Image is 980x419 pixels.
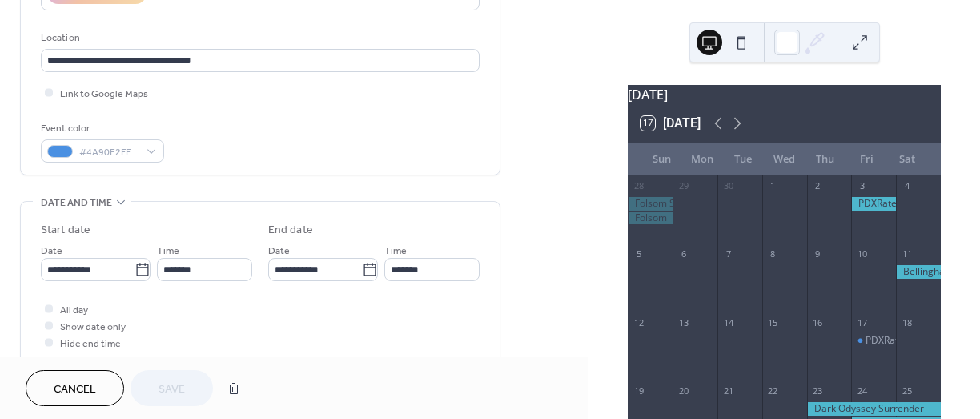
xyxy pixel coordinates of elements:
span: All day [60,302,88,319]
div: 6 [677,248,689,260]
div: 12 [633,316,645,328]
div: 8 [767,248,779,260]
div: 19 [633,385,645,397]
div: Folsom Street Fair, San Francisco, Ca [628,197,673,211]
div: Start date [41,222,90,239]
div: 7 [722,248,734,260]
span: Time [384,243,407,260]
span: Link to Google Maps [60,86,148,103]
div: Bellingham Erotic Ball [896,265,941,279]
div: PDXRated [866,334,910,348]
div: Sun [641,143,681,175]
span: Date [268,243,290,260]
span: Time [157,243,179,260]
div: 1 [767,180,779,192]
div: 28 [633,180,645,192]
div: Fri [846,143,887,175]
div: 3 [856,180,868,192]
span: Hide end time [60,336,121,353]
div: 30 [722,180,734,192]
div: End date [268,222,313,239]
div: 22 [767,385,779,397]
div: 21 [722,385,734,397]
div: 13 [677,316,689,328]
div: 14 [722,316,734,328]
div: Folsom [628,212,673,225]
div: Location [41,30,476,46]
div: Sat [887,143,928,175]
div: 29 [677,180,689,192]
div: 16 [812,316,824,328]
div: 10 [856,248,868,260]
span: Show date only [60,319,126,336]
div: 23 [812,385,824,397]
div: 9 [812,248,824,260]
div: 4 [901,180,913,192]
span: #4A90E2FF [79,144,139,161]
div: 18 [901,316,913,328]
div: Mon [682,143,723,175]
div: Dark Odyssey Surrender [807,402,941,416]
div: PDXRated [851,197,896,211]
div: Event color [41,120,161,137]
div: Thu [805,143,845,175]
button: Cancel [26,370,124,406]
div: 17 [856,316,868,328]
div: Tue [723,143,764,175]
button: 17[DATE] [635,112,706,135]
div: Wed [764,143,805,175]
div: 24 [856,385,868,397]
div: PDXRated [851,334,896,348]
div: 20 [677,385,689,397]
div: 5 [633,248,645,260]
div: 15 [767,316,779,328]
span: Date and time [41,195,112,212]
span: Date [41,243,62,260]
span: Cancel [54,381,96,398]
div: 2 [812,180,824,192]
div: 11 [901,248,913,260]
div: [DATE] [628,85,941,104]
div: 25 [901,385,913,397]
